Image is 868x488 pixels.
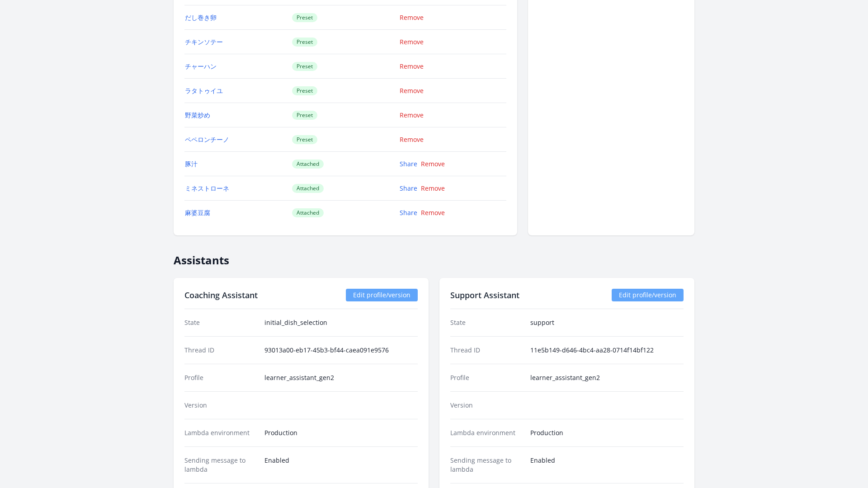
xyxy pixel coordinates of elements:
[184,289,258,301] h2: Coaching Assistant
[184,318,257,327] dt: State
[450,428,523,437] dt: Lambda environment
[184,401,257,410] dt: Version
[174,246,694,267] h2: Assistants
[185,184,229,192] a: ミネストローネ
[292,135,317,144] span: Preset
[400,86,424,95] a: Remove
[400,13,424,22] a: Remove
[185,135,229,144] a: ペペロンチーノ
[450,401,523,410] dt: Version
[292,13,317,22] span: Preset
[264,428,418,437] dd: Production
[185,86,223,95] a: ラタトゥイユ
[530,456,684,474] dd: Enabled
[400,135,424,144] a: Remove
[184,456,257,474] dt: Sending message to lambda
[185,13,217,22] a: だし巻き卵
[450,289,519,301] h2: Support Assistant
[530,346,684,355] dd: 11e5b149-d646-4bc4-aa28-0714f14bf122
[292,38,317,47] span: Preset
[421,208,445,217] a: Remove
[421,184,445,192] a: Remove
[450,456,523,474] dt: Sending message to lambda
[264,373,418,382] dd: learner_assistant_gen2
[400,160,417,168] a: Share
[450,373,523,382] dt: Profile
[185,160,198,168] a: 豚汁
[292,184,324,193] span: Attached
[185,38,223,46] a: チキンソテー
[292,86,317,95] span: Preset
[264,318,418,327] dd: initial_dish_selection
[292,160,324,169] span: Attached
[292,208,324,217] span: Attached
[185,208,210,217] a: 麻婆豆腐
[346,289,418,301] a: Edit profile/version
[421,160,445,168] a: Remove
[400,38,424,46] a: Remove
[184,373,257,382] dt: Profile
[185,62,217,70] a: チャーハン
[400,111,424,119] a: Remove
[292,111,317,120] span: Preset
[400,62,424,70] a: Remove
[184,428,257,437] dt: Lambda environment
[185,111,210,119] a: 野菜炒め
[450,346,523,355] dt: Thread ID
[264,346,418,355] dd: 93013a00-eb17-45b3-bf44-caea091e9576
[530,318,684,327] dd: support
[400,208,417,217] a: Share
[264,456,418,474] dd: Enabled
[530,373,684,382] dd: learner_assistant_gen2
[184,346,257,355] dt: Thread ID
[292,62,317,71] span: Preset
[612,289,684,301] a: Edit profile/version
[400,184,417,192] a: Share
[450,318,523,327] dt: State
[530,428,684,437] dd: Production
